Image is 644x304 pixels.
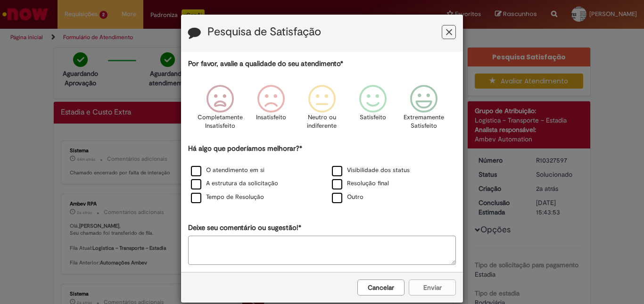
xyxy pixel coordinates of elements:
[188,59,343,69] label: Por favor, avalie a qualidade do seu atendimento*
[188,223,301,233] label: Deixe seu comentário ou sugestão!*
[298,78,346,142] div: Neutro ou indiferente
[191,166,264,175] label: O atendimento em si
[247,78,295,142] div: Insatisfeito
[305,113,339,131] p: Neutro ou indiferente
[400,78,448,142] div: Extremamente Satisfeito
[256,113,286,122] p: Insatisfeito
[404,113,444,131] p: Extremamente Satisfeito
[349,78,397,142] div: Satisfeito
[191,179,278,188] label: A estrutura da solicitação
[360,113,386,122] p: Satisfeito
[207,26,321,38] label: Pesquisa de Satisfação
[198,113,243,131] p: Completamente Insatisfeito
[357,279,405,296] button: Cancelar
[188,144,456,205] div: Há algo que poderíamos melhorar?*
[332,193,363,202] label: Outro
[196,78,244,142] div: Completamente Insatisfeito
[332,179,389,188] label: Resolução final
[332,166,410,175] label: Visibilidade dos status
[191,193,264,202] label: Tempo de Resolução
